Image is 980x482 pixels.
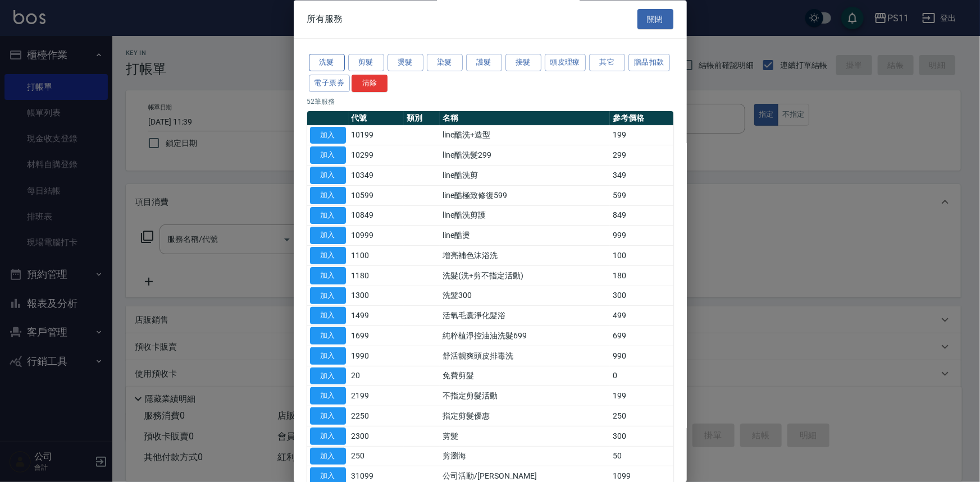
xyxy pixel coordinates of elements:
button: 贈品扣款 [628,54,670,72]
td: 剪髮 [440,426,610,447]
td: 10199 [349,126,404,146]
button: 關閉 [637,9,673,30]
td: 300 [610,426,673,447]
button: 加入 [310,307,346,325]
button: 加入 [310,368,346,385]
td: 10999 [349,226,404,246]
td: 活氧毛囊淨化髮浴 [440,306,610,326]
td: 499 [610,306,673,326]
td: 2199 [349,386,404,406]
td: 剪瀏海 [440,447,610,467]
button: 洗髮 [309,54,345,72]
td: 2300 [349,426,404,447]
button: 加入 [310,247,346,265]
td: 洗髮300 [440,286,610,306]
button: 加入 [310,127,346,144]
td: 不指定剪髮活動 [440,386,610,406]
td: 10599 [349,186,404,206]
p: 52 筆服務 [307,97,673,107]
td: 250 [610,406,673,426]
span: 所有服務 [307,13,343,25]
td: 免費剪髮 [440,366,610,387]
td: 199 [610,386,673,406]
button: 護髮 [466,54,502,72]
td: 20 [349,366,404,387]
td: 0 [610,366,673,387]
td: 指定剪髮優惠 [440,406,610,426]
td: 599 [610,186,673,206]
td: line酷極致修復599 [440,186,610,206]
td: line酷洗剪護 [440,206,610,226]
td: 180 [610,266,673,286]
td: 2250 [349,406,404,426]
button: 加入 [310,287,346,305]
button: 染髮 [427,54,463,72]
td: 1990 [349,346,404,366]
button: 加入 [310,388,346,405]
td: 990 [610,346,673,366]
td: 849 [610,206,673,226]
td: 250 [349,447,404,467]
button: 頭皮理療 [545,54,586,72]
button: 燙髮 [388,54,423,72]
td: 1499 [349,306,404,326]
td: line酷洗+造型 [440,126,610,146]
button: 加入 [310,207,346,224]
td: 增亮補色沫浴洗 [440,246,610,266]
button: 其它 [589,54,625,72]
td: 1100 [349,246,404,266]
td: 1180 [349,266,404,286]
th: 名稱 [440,111,610,126]
td: line酷燙 [440,226,610,246]
button: 加入 [310,428,346,445]
button: 加入 [310,328,346,345]
td: 10849 [349,206,404,226]
button: 加入 [310,347,346,365]
td: 純粹植淨控油油洗髮699 [440,326,610,346]
td: 洗髮(洗+剪不指定活動) [440,266,610,286]
button: 加入 [310,267,346,284]
td: 1699 [349,326,404,346]
td: 10349 [349,166,404,186]
td: 199 [610,126,673,146]
th: 代號 [349,111,404,126]
td: 349 [610,166,673,186]
td: 50 [610,447,673,467]
button: 加入 [310,408,346,425]
button: 加入 [310,227,346,245]
td: 299 [610,145,673,166]
button: 剪髮 [348,54,384,72]
td: line酷洗剪 [440,166,610,186]
th: 類別 [404,111,440,126]
th: 參考價格 [610,111,673,126]
td: 10299 [349,145,404,166]
td: 100 [610,246,673,266]
td: 999 [610,226,673,246]
button: 加入 [310,448,346,465]
td: line酷洗髮299 [440,145,610,166]
td: 舒活靓爽頭皮排毒洗 [440,346,610,366]
button: 電子票券 [309,75,350,92]
td: 1300 [349,286,404,306]
button: 清除 [352,75,388,92]
button: 加入 [310,167,346,185]
td: 699 [610,326,673,346]
button: 接髮 [505,54,541,72]
button: 加入 [310,147,346,164]
button: 加入 [310,187,346,204]
td: 300 [610,286,673,306]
